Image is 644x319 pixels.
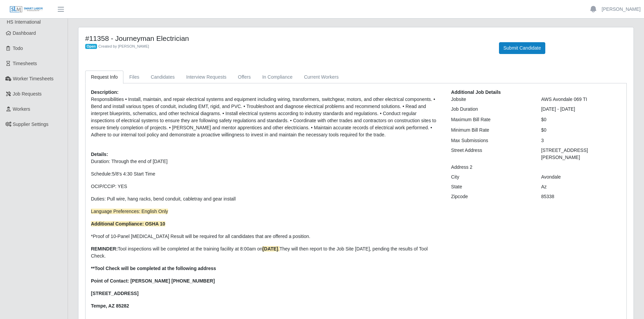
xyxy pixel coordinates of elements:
div: Maximum Bill Rate [446,116,536,123]
span: Job Requests [13,91,42,97]
div: Avondale [536,174,626,181]
span: . [262,246,279,251]
span: Todo [13,46,23,51]
a: Files [123,71,145,84]
span: Language Preferences: English Only [91,209,168,214]
div: City [446,174,536,181]
div: Minimum Bill Rate [446,127,536,134]
div: State [446,183,536,190]
div: Street Address [446,147,536,161]
strong: **Tool Check will be completed at the following address [91,266,216,271]
div: [DATE] - [DATE] [536,106,626,113]
strong: Additional Compliance: OSHA 10 [91,221,165,227]
a: Interview Requests [181,71,232,84]
strong: Tempe, AZ 85282 [91,303,129,309]
div: AWS Avondale 069 TI [536,96,626,103]
span: Dashboard [13,30,36,36]
div: Address 2 [446,164,536,171]
div: Zipcode [446,193,536,200]
b: Details: [91,152,108,157]
p: Schedule: [91,170,441,178]
span: Created by [PERSON_NAME] [98,44,149,48]
span: HS International [7,19,41,25]
p: Duties: P [91,195,441,203]
strong: Point of Contact: [PERSON_NAME] [PHONE_NUMBER] [91,278,215,284]
div: Max Submissions [446,137,536,144]
span: Workers [13,106,30,112]
span: 5/8's 4:30 Start Time [112,171,155,177]
div: 85338 [536,193,626,200]
p: Duration: Through the end of [DATE] [91,158,441,165]
p: OCIP/CCIP: YES [91,183,441,190]
strong: [STREET_ADDRESS] [91,291,139,296]
span: Open [85,44,97,49]
div: Jobsite [446,96,536,103]
button: Submit Candidate [499,42,545,54]
span: Timesheets [13,61,37,66]
p: Tool inspections will be completed at the training facility at 8:00am on They will then report to... [91,245,441,260]
p: Responsibilities • Install, maintain, and repair electrical systems and equipment including wirin... [91,96,441,138]
div: Az [536,183,626,190]
b: Additional Job Details [451,89,501,95]
div: Job Duration [446,106,536,113]
strong: REMINDER: [91,246,118,251]
a: Request Info [85,71,123,84]
div: 3 [536,137,626,144]
b: Description: [91,89,119,95]
a: Candidates [145,71,181,84]
span: Worker Timesheets [13,76,53,81]
p: *Proof of 10-Panel [MEDICAL_DATA] Result will be required for all candidates that are offered a p... [91,233,441,240]
div: $0 [536,116,626,123]
a: Offers [232,71,257,84]
div: [STREET_ADDRESS][PERSON_NAME] [536,147,626,161]
a: Current Workers [298,71,344,84]
span: ull wire, hang racks, bend conduit, cabletray and gear install [110,196,236,202]
div: $0 [536,127,626,134]
span: Supplier Settings [13,122,49,127]
strong: [DATE] [262,246,278,251]
img: SLM Logo [9,6,43,13]
a: [PERSON_NAME] [602,6,641,13]
h4: #11358 - Journeyman Electrician [85,34,489,43]
a: In Compliance [257,71,299,84]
